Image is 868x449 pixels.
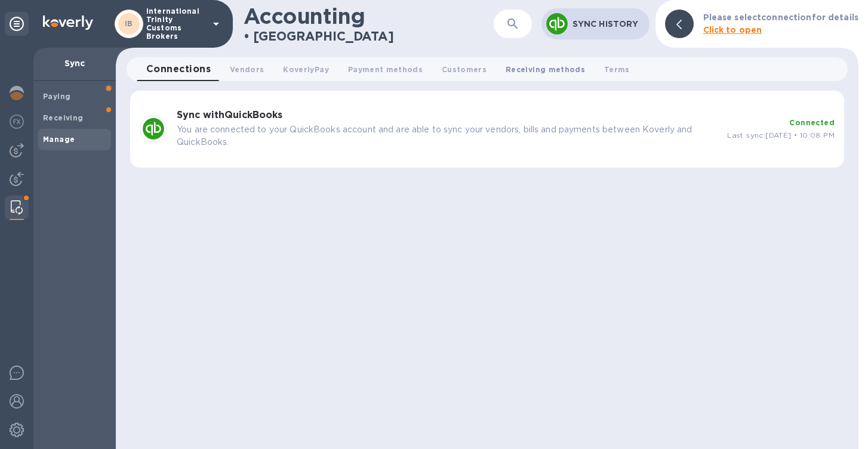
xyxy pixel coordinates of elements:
h2: • [GEOGRAPHIC_DATA] [244,29,394,44]
div: Unpin categories [5,12,29,36]
h1: Accounting [244,4,365,29]
p: International Trinity Customs Brokers [146,7,206,41]
span: Vendors [230,63,264,76]
b: Sync with QuickBooks [177,109,282,120]
p: You are connected to your QuickBooks account and are able to sync your vendors, bills and payment... [177,123,718,148]
p: Sync [43,57,106,69]
p: Sync History [572,18,640,30]
span: KoverlyPay [283,63,328,76]
span: Last sync: [DATE] • 10:08 PM [727,131,835,140]
b: Paying [43,92,70,101]
img: Foreign exchange [10,114,24,129]
b: Please select connection for details [703,13,859,22]
span: Receiving methods [506,63,585,76]
b: Connected [789,118,835,127]
b: Click to open [703,25,762,35]
span: Terms [604,63,630,76]
span: Customers [442,63,487,76]
span: Payment methods [348,63,423,76]
span: Connections [146,61,211,78]
b: Receiving [43,113,84,122]
img: Logo [43,16,93,30]
b: IB [125,19,133,28]
b: Manage [43,135,75,144]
